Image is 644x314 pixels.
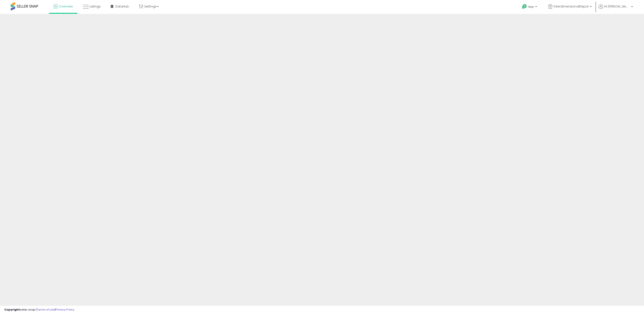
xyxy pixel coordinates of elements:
[59,4,73,9] span: Overview
[89,4,101,9] span: Listings
[115,4,129,9] span: DataHub
[519,1,541,14] a: Help
[604,4,630,9] span: Hi [PERSON_NAME]
[522,4,527,9] i: Get Help
[528,5,534,9] span: Help
[599,4,633,14] a: Hi [PERSON_NAME]
[554,4,589,9] span: InterdimensionalDepot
